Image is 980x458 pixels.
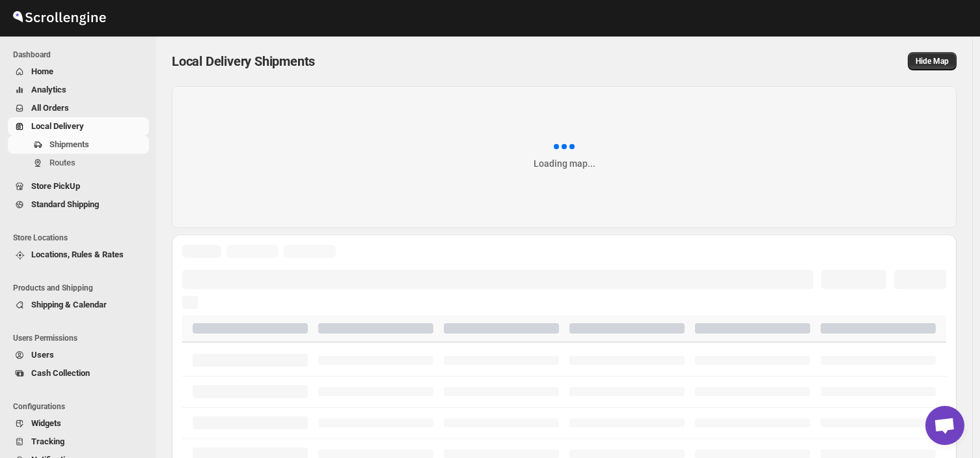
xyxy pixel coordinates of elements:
span: Analytics [31,85,66,94]
button: Users [8,346,149,364]
button: Routes [8,154,149,172]
span: All Orders [31,103,69,113]
button: All Orders [8,99,149,117]
span: Shipping & Calendar [31,300,107,309]
span: Standard Shipping [31,199,99,209]
span: Locations, Rules & Rates [31,250,124,259]
span: Store Locations [13,233,150,243]
div: Open chat [925,406,964,445]
span: Hide Map [916,56,949,66]
span: Cash Collection [31,368,90,378]
span: Local Delivery [31,121,84,131]
button: Tracking [8,433,149,451]
span: Widgets [31,418,61,428]
span: Routes [49,158,75,167]
span: Products and Shipping [13,283,150,293]
button: Home [8,63,149,81]
button: Shipments [8,136,149,154]
span: Tracking [31,437,64,446]
span: Home [31,66,53,76]
div: Loading map... [534,157,595,170]
span: Users Permissions [13,333,150,343]
button: Widgets [8,414,149,433]
span: Local Delivery Shipments [172,53,315,69]
button: Cash Collection [8,364,149,382]
button: Shipping & Calendar [8,296,149,314]
span: Shipments [49,139,89,149]
span: Configurations [13,401,150,412]
span: Users [31,350,54,360]
button: Analytics [8,81,149,99]
span: Dashboard [13,50,150,60]
button: Map action label [908,52,957,70]
button: Locations, Rules & Rates [8,246,149,264]
span: Store PickUp [31,181,80,191]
